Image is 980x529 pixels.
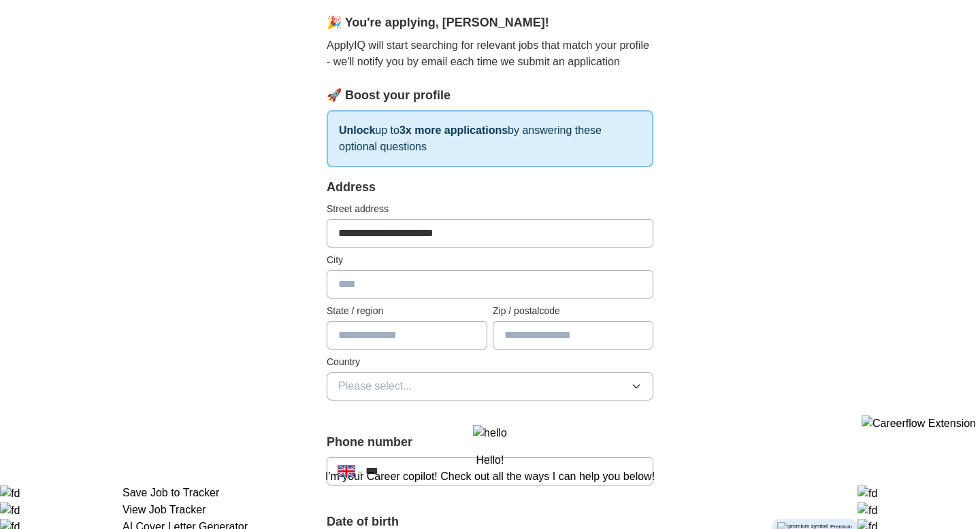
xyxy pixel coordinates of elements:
strong: 3x more applications [399,124,508,136]
span: Please select... [338,378,412,394]
div: Address [327,178,653,197]
div: 🚀 Boost your profile [327,86,653,105]
label: Street address [327,202,653,216]
label: Country [327,355,653,369]
label: Zip / postalcode [493,304,653,318]
label: State / region [327,304,487,318]
label: Phone number [327,433,653,451]
button: Please select... [327,372,653,400]
strong: Unlock [339,124,375,136]
p: up to by answering these optional questions [327,110,653,167]
label: City [327,253,653,267]
div: 🎉 You're applying , [PERSON_NAME] ! [327,14,653,32]
p: ApplyIQ will start searching for relevant jobs that match your profile - we'll notify you by emai... [327,37,653,70]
